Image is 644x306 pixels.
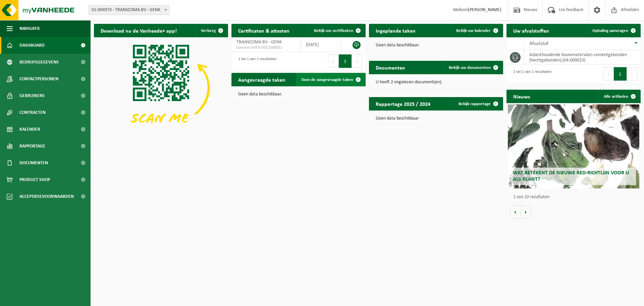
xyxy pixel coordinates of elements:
[598,90,640,103] a: Alle artikelen
[89,5,169,15] span: 01-094973 - TRANSCOMA BV - GENK
[369,97,437,110] h2: Rapportage 2025 / 2024
[453,97,502,111] a: Bekijk rapportage
[196,24,227,37] button: Verberg
[309,24,365,37] a: Bekijk uw certificaten
[19,54,59,71] span: Bedrijfsgegevens
[614,67,627,81] button: 1
[443,61,502,74] a: Bekijk uw documenten
[456,29,491,33] span: Bekijk uw kalender
[236,40,282,45] span: TRANSCOMA BV - GENK
[510,205,521,219] button: Vorige
[513,170,629,182] span: Wat betekent de nieuwe RED-richtlijn voor u als klant?
[94,24,183,37] h2: Download nu de Vanheede+ app!
[603,67,614,81] button: Previous
[19,155,48,171] span: Documenten
[19,171,50,188] span: Product Shop
[328,54,339,68] button: Previous
[19,20,40,37] span: Navigatie
[508,104,639,188] a: Wat betekent de nieuwe RED-richtlijn voor u als klant?
[231,24,296,37] h2: Certificaten & attesten
[524,50,641,65] td: asbesthoudende bouwmaterialen cementgebonden (hechtgebonden) (04-000023)
[510,67,551,81] div: 1 tot 1 van 1 resultaten
[627,67,637,81] button: Next
[468,7,501,12] strong: [PERSON_NAME]
[352,54,362,68] button: Next
[19,188,74,205] span: Acceptatievoorwaarden
[236,45,296,50] span: Consent-SelfD-VEG2500031
[201,29,216,33] span: Verberg
[296,73,365,86] a: Toon de aangevraagde taken
[369,61,412,74] h2: Documenten
[19,37,45,54] span: Dashboard
[89,5,169,15] span: 01-094973 - TRANSCOMA BV - GENK
[19,87,45,104] span: Gebruikers
[19,138,45,155] span: Rapportage
[521,205,531,219] button: Volgende
[506,24,556,37] h2: Uw afvalstoffen
[339,54,352,68] button: 1
[592,29,628,33] span: Ophaling aanvragen
[506,90,537,103] h2: Nieuws
[449,65,491,70] span: Bekijk uw documenten
[376,116,496,121] p: Geen data beschikbaar
[19,121,40,138] span: Kalender
[369,24,422,37] h2: Ingeplande taken
[314,29,353,33] span: Bekijk uw certificaten
[301,78,353,82] span: Toon de aangevraagde taken
[451,24,502,37] a: Bekijk uw kalender
[376,80,496,85] p: U heeft 2 ongelezen document(en).
[529,41,548,46] span: Afvalstof
[19,104,46,121] span: Contracten
[238,92,359,97] p: Geen data beschikbaar.
[235,54,276,69] div: 1 tot 1 van 1 resultaten
[94,37,228,138] img: Download de VHEPlus App
[19,71,58,87] span: Contactpersonen
[587,24,640,37] a: Ophaling aanvragen
[231,73,292,86] h2: Aangevraagde taken
[301,37,341,52] td: [DATE]
[513,195,637,200] p: 1 van 10 resultaten
[376,43,496,48] p: Geen data beschikbaar.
